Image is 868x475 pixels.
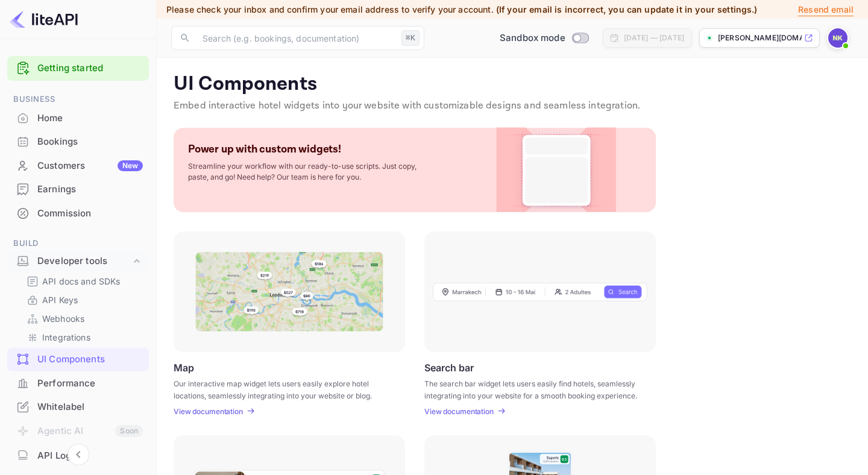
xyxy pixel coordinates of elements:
a: Getting started [37,61,143,75]
div: Home [7,107,149,130]
span: Sandbox mode [500,31,565,45]
p: Integrations [42,331,90,344]
div: Integrations [22,329,144,346]
span: Business [7,93,149,106]
p: The search bar widget lets users easily find hotels, seamlessly integrating into your website for... [424,378,641,400]
a: Commission [7,202,149,224]
div: Switch to Production mode [495,31,593,45]
div: Bookings [7,130,149,154]
div: [DATE] — [DATE] [624,33,684,43]
div: API Logs [7,444,149,468]
p: Power up with custom widgets! [188,142,341,156]
div: Performance [37,377,143,391]
div: API Logs [37,449,143,463]
a: UI Components [7,348,149,370]
img: Custom Widget PNG [508,128,605,212]
div: API docs and SDKs [22,272,144,290]
p: Webhooks [42,312,84,325]
a: View documentation [174,407,247,416]
p: View documentation [174,407,243,416]
p: [PERSON_NAME][DOMAIN_NAME]... [718,33,802,43]
p: API Keys [42,294,78,306]
img: NIHAL KARKADA [828,28,848,48]
input: Search (e.g. bookings, documentation) [195,26,397,50]
a: Integrations [27,331,139,344]
a: Webhooks [27,312,139,325]
div: API Keys [22,291,144,309]
span: (If your email is incorrect, you can update it in your settings.) [496,4,758,14]
a: Bookings [7,130,149,153]
a: CustomersNew [7,154,149,177]
div: Webhooks [22,310,144,327]
a: API Logs [7,444,149,467]
div: Earnings [37,183,143,197]
div: Whitelabel [7,395,149,419]
a: Performance [7,372,149,394]
div: Home [37,112,143,125]
div: UI Components [37,353,143,366]
p: Our interactive map widget lets users easily explore hotel locations, seamlessly integrating into... [174,378,390,400]
p: Resend email [798,3,854,16]
div: Whitelabel [37,400,143,414]
div: Earnings [7,178,149,201]
p: Streamline your workflow with our ready-to-use scripts. Just copy, paste, and go! Need help? Our ... [188,161,429,183]
img: Search Frame [433,282,647,301]
img: LiteAPI logo [10,10,78,29]
a: Whitelabel [7,395,149,418]
span: Build [7,237,149,250]
p: View documentation [424,407,494,416]
div: Bookings [37,135,143,149]
div: UI Components [7,348,149,371]
a: API Keys [27,294,139,306]
div: Getting started [7,56,149,81]
div: Developer tools [7,251,149,272]
button: Collapse navigation [68,444,89,465]
div: CustomersNew [7,154,149,178]
a: Earnings [7,178,149,200]
p: UI Components [174,72,851,96]
img: Map Frame [195,252,383,332]
p: Embed interactive hotel widgets into your website with customizable designs and seamless integrat... [174,99,851,113]
div: Customers [37,159,143,173]
p: Search bar [424,362,474,373]
div: Commission [7,202,149,225]
div: New [118,160,143,171]
a: View documentation [424,407,497,416]
p: Map [174,362,194,373]
div: Performance [7,372,149,395]
a: Home [7,107,149,129]
div: Commission [37,207,143,221]
p: API docs and SDKs [42,275,121,288]
div: Developer tools [37,254,131,268]
span: Please check your inbox and confirm your email address to verify your account. [166,4,494,14]
a: API docs and SDKs [27,275,139,288]
div: ⌘K [401,30,420,46]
